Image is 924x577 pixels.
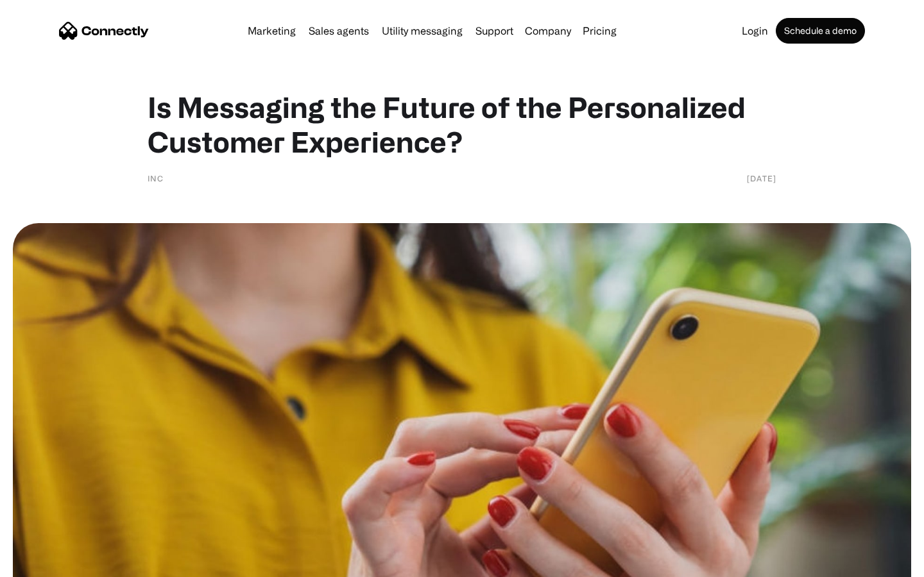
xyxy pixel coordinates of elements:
[737,26,773,36] a: Login
[747,172,776,185] div: [DATE]
[148,90,776,159] h1: Is Messaging the Future of the Personalized Customer Experience?
[26,555,77,573] ul: Language list
[577,26,622,36] a: Pricing
[470,26,518,36] a: Support
[243,26,301,36] a: Marketing
[13,555,77,573] aside: Language selected: English
[377,26,468,36] a: Utility messaging
[304,26,374,36] a: Sales agents
[525,22,571,40] div: Company
[148,172,164,185] div: Inc
[776,18,865,44] a: Schedule a demo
